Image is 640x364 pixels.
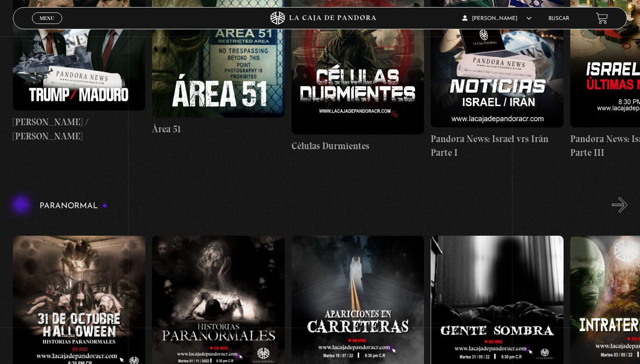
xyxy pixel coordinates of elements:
button: Previous [13,197,28,213]
h4: Células Durmientes [292,139,424,153]
span: Cerrar [37,23,58,29]
span: Menu [40,16,54,21]
h4: [PERSON_NAME] / [PERSON_NAME] [13,115,146,143]
h4: Área 51 [152,122,285,136]
h3: Paranormal [40,202,108,210]
h4: Pandora News: Israel vrs Irán Parte I [431,132,564,160]
a: Buscar [548,16,569,21]
button: Next [612,197,628,213]
a: View your shopping cart [596,12,608,24]
span: [PERSON_NAME] [462,16,532,21]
